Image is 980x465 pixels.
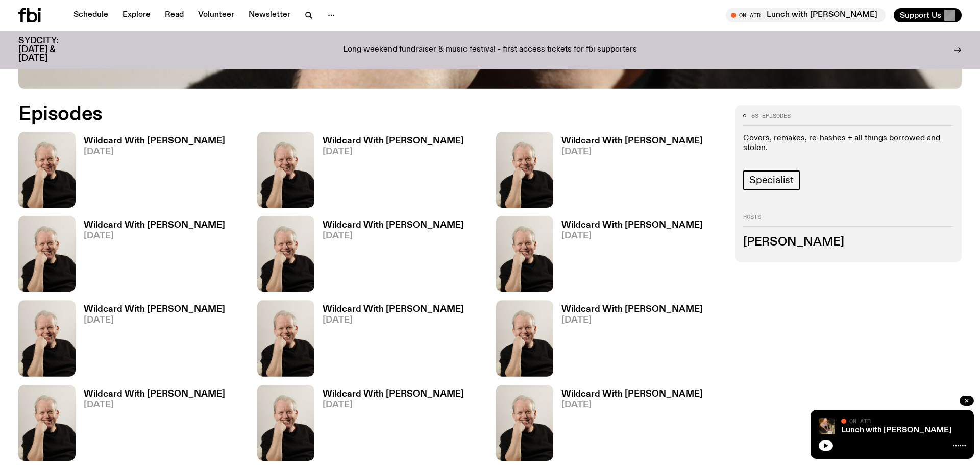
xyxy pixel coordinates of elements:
img: Stuart is smiling charmingly, wearing a black t-shirt against a stark white background. [257,216,314,292]
h3: Wildcard With [PERSON_NAME] [84,137,225,145]
a: Wildcard With [PERSON_NAME][DATE] [553,390,703,461]
h3: Wildcard With [PERSON_NAME] [84,305,225,314]
h3: Wildcard With [PERSON_NAME] [84,390,225,399]
a: Wildcard With [PERSON_NAME][DATE] [553,305,703,376]
a: Explore [116,8,157,22]
img: Stuart is smiling charmingly, wearing a black t-shirt against a stark white background. [496,300,553,376]
img: Stuart is smiling charmingly, wearing a black t-shirt against a stark white background. [257,300,314,376]
h3: Wildcard With [PERSON_NAME] [561,221,703,230]
span: Support Us [900,11,941,20]
h3: Wildcard With [PERSON_NAME] [84,221,225,230]
h3: Wildcard With [PERSON_NAME] [561,390,703,399]
span: [DATE] [323,401,464,409]
a: Volunteer [192,8,240,22]
a: Wildcard With [PERSON_NAME][DATE] [76,221,225,292]
a: Schedule [67,8,114,22]
a: Read [159,8,190,22]
img: SLC lunch cover [819,418,835,434]
span: [DATE] [561,148,703,156]
span: [DATE] [561,232,703,240]
a: Newsletter [242,8,297,22]
h2: Episodes [18,105,643,124]
span: [DATE] [84,232,225,240]
a: Wildcard With [PERSON_NAME][DATE] [76,305,225,376]
span: [DATE] [561,316,703,325]
img: Stuart is smiling charmingly, wearing a black t-shirt against a stark white background. [18,385,76,461]
span: Specialist [749,175,794,186]
h3: Wildcard With [PERSON_NAME] [323,305,464,314]
img: Stuart is smiling charmingly, wearing a black t-shirt against a stark white background. [257,385,314,461]
a: Wildcard With [PERSON_NAME][DATE] [314,305,464,376]
span: [DATE] [84,401,225,409]
h3: Wildcard With [PERSON_NAME] [561,137,703,145]
img: Stuart is smiling charmingly, wearing a black t-shirt against a stark white background. [18,300,76,376]
h3: [PERSON_NAME] [743,237,953,248]
p: Covers, remakes, re-hashes + all things borrowed and stolen. [743,134,953,153]
a: Lunch with [PERSON_NAME] [841,426,951,434]
img: Stuart is smiling charmingly, wearing a black t-shirt against a stark white background. [496,132,553,208]
h3: SYDCITY: [DATE] & [DATE] [18,37,84,63]
a: Wildcard With [PERSON_NAME][DATE] [314,137,464,208]
h3: Wildcard With [PERSON_NAME] [323,137,464,145]
h3: Wildcard With [PERSON_NAME] [561,305,703,314]
a: Wildcard With [PERSON_NAME][DATE] [314,390,464,461]
img: Stuart is smiling charmingly, wearing a black t-shirt against a stark white background. [496,385,553,461]
span: 88 episodes [751,113,791,119]
h2: Hosts [743,214,953,227]
img: Stuart is smiling charmingly, wearing a black t-shirt against a stark white background. [496,216,553,292]
span: [DATE] [323,148,464,156]
span: [DATE] [323,316,464,325]
p: Long weekend fundraiser & music festival - first access tickets for fbi supporters [343,45,637,55]
img: Stuart is smiling charmingly, wearing a black t-shirt against a stark white background. [18,132,76,208]
button: On AirLunch with [PERSON_NAME] [726,8,886,22]
img: Stuart is smiling charmingly, wearing a black t-shirt against a stark white background. [18,216,76,292]
a: Wildcard With [PERSON_NAME][DATE] [553,137,703,208]
button: Support Us [894,8,962,22]
a: Specialist [743,170,800,190]
span: [DATE] [323,232,464,240]
h3: Wildcard With [PERSON_NAME] [323,221,464,230]
a: Wildcard With [PERSON_NAME][DATE] [314,221,464,292]
span: [DATE] [561,401,703,409]
span: [DATE] [84,148,225,156]
a: Wildcard With [PERSON_NAME][DATE] [553,221,703,292]
a: Wildcard With [PERSON_NAME][DATE] [76,390,225,461]
span: On Air [849,418,871,424]
h3: Wildcard With [PERSON_NAME] [323,390,464,399]
a: Wildcard With [PERSON_NAME][DATE] [76,137,225,208]
span: [DATE] [84,316,225,325]
img: Stuart is smiling charmingly, wearing a black t-shirt against a stark white background. [257,132,314,208]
